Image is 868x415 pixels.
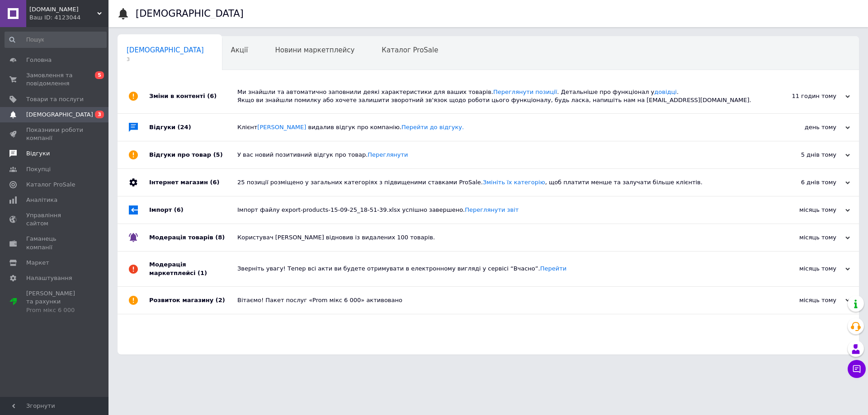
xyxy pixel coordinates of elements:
span: (2) [216,297,225,303]
div: місяць тому [759,206,850,214]
div: Імпорт [149,196,237,224]
a: Перейти [540,265,567,272]
div: Prom мікс 6 000 [26,306,84,314]
span: Товари та послуги [26,95,84,103]
span: 3 [95,111,104,118]
div: 25 позиції розміщено у загальних категоріях з підвищеними ставками ProSale. , щоб платити менше т... [237,178,759,187]
span: Клієнт [237,124,464,131]
span: 3 [127,56,204,63]
span: видалив відгук про компанію. [308,124,464,131]
div: Модерація товарів [149,224,237,251]
div: Імпорт файлу export-products-15-09-25_18-51-39.xlsx успішно завершено. [237,206,759,214]
span: [DEMOGRAPHIC_DATA] [26,111,93,119]
button: Чат з покупцем [848,360,866,378]
a: Переглянути позиції [493,89,557,95]
span: (6) [207,93,217,99]
span: Гаманець компанії [26,235,84,251]
div: місяць тому [759,265,850,273]
a: Переглянути звіт [465,206,519,213]
span: Замовлення та повідомлення [26,71,84,88]
span: Каталог ProSale [382,46,438,54]
span: Акції [231,46,248,54]
div: Ми знайшли та автоматично заповнили деякі характеристики для ваших товарів. . Детальніше про функ... [237,88,759,104]
span: (1) [198,270,207,276]
div: Розвиток магазину [149,287,237,314]
div: 6 днів тому [759,178,850,187]
a: [PERSON_NAME] [257,124,306,131]
span: (6) [174,206,184,213]
div: Вітаємо! Пакет послуг «Prom мікс 6 000» активовано [237,296,759,304]
div: Інтернет магазин [149,169,237,196]
span: Feller.Bike [29,5,97,14]
div: день тому [759,123,850,131]
div: 5 днів тому [759,151,850,159]
span: (8) [215,234,225,241]
span: Аналітика [26,196,57,204]
span: (6) [210,179,219,186]
div: Відгуки [149,114,237,141]
span: (5) [213,151,223,158]
div: місяць тому [759,296,850,304]
a: Переглянути [368,151,408,158]
span: 5 [95,71,104,79]
a: Змініть їх категорію [483,179,545,186]
div: 11 годин тому [759,92,850,100]
span: [DEMOGRAPHIC_DATA] [127,46,204,54]
span: Показники роботи компанії [26,126,84,142]
span: [PERSON_NAME] та рахунки [26,289,84,314]
span: Покупці [26,165,51,173]
a: довідці [654,89,677,95]
input: Пошук [5,32,107,48]
a: Перейти до відгуку. [401,124,464,131]
div: Модерація маркетплейсі [149,252,237,286]
div: Зверніть увагу! Тепер всі акти ви будете отримувати в електронному вигляді у сервісі “Вчасно”. [237,265,759,273]
span: Відгуки [26,149,50,158]
div: Відгуки про товар [149,141,237,168]
h1: [DEMOGRAPHIC_DATA] [136,8,244,19]
div: У вас новий позитивний відгук про товар. [237,151,759,159]
div: місяць тому [759,233,850,242]
span: Налаштування [26,274,72,282]
span: Каталог ProSale [26,181,75,189]
div: Ваш ID: 4123044 [29,14,108,22]
div: Зміни в контенті [149,79,237,113]
span: Маркет [26,259,49,267]
div: Користувач [PERSON_NAME] відновив із видалених 100 товарів. [237,233,759,242]
span: Управління сайтом [26,211,84,228]
span: Головна [26,56,52,64]
span: (24) [178,124,191,131]
span: Новини маркетплейсу [275,46,354,54]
